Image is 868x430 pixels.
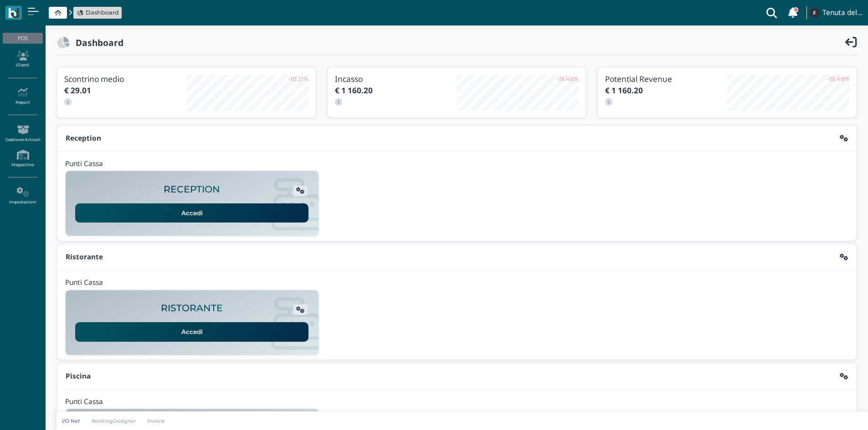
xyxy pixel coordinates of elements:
[64,75,186,83] h3: Scontrino medio
[605,85,643,96] b: € 1 160.20
[70,38,123,47] h2: Dashboard
[64,85,91,96] b: € 29.01
[808,2,863,24] a: ... Tenuta del Barco
[8,8,19,18] img: logo
[3,183,42,208] a: Impostazioni
[86,8,119,17] span: Dashboard
[75,203,308,223] a: Accedi
[3,33,42,44] div: POS
[3,47,42,72] a: Clienti
[335,75,457,83] h3: Incasso
[65,279,103,287] h4: Punti Cassa
[65,398,103,406] h4: Punti Cassa
[86,417,142,425] a: BookingDesigner
[3,84,42,109] a: Report
[142,417,171,425] a: Invoice
[809,8,819,18] img: ...
[822,9,863,17] h4: Tenuta del Barco
[62,417,80,425] p: I/O Net
[164,184,220,195] h2: RECEPTION
[66,252,103,262] b: Ristorante
[66,371,91,381] b: Piscina
[65,160,103,168] h4: Punti Cassa
[605,75,727,83] h3: Potential Revenue
[335,85,373,96] b: € 1 160.20
[161,303,223,314] h2: RISTORANTE
[75,322,308,341] a: Accedi
[77,8,119,17] a: Dashboard
[3,146,42,171] a: Magazzino
[66,133,101,143] b: Reception
[3,121,42,146] a: Gestione Articoli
